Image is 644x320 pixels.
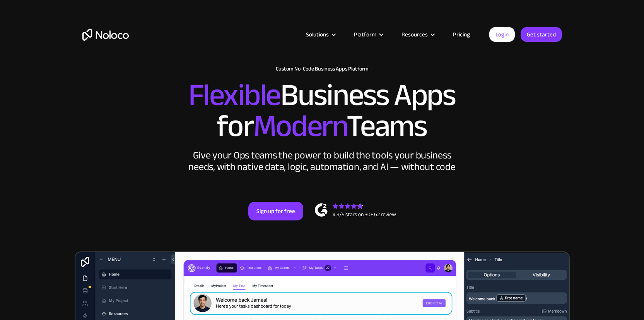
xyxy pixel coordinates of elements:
[82,80,562,142] h2: Business Apps for Teams
[443,29,480,40] a: Pricing
[521,27,562,42] a: Get started
[82,29,129,41] a: home
[489,27,515,42] a: Login
[401,29,428,40] div: Resources
[253,97,347,155] span: Modern
[392,29,443,40] div: Resources
[306,29,329,40] div: Solutions
[187,150,458,173] div: Give your Ops teams the power to build the tools your business needs, with native data, logic, au...
[344,29,392,40] div: Platform
[354,29,376,40] div: Platform
[248,202,303,220] a: Sign up for free
[188,66,280,124] span: Flexible
[296,29,344,40] div: Solutions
